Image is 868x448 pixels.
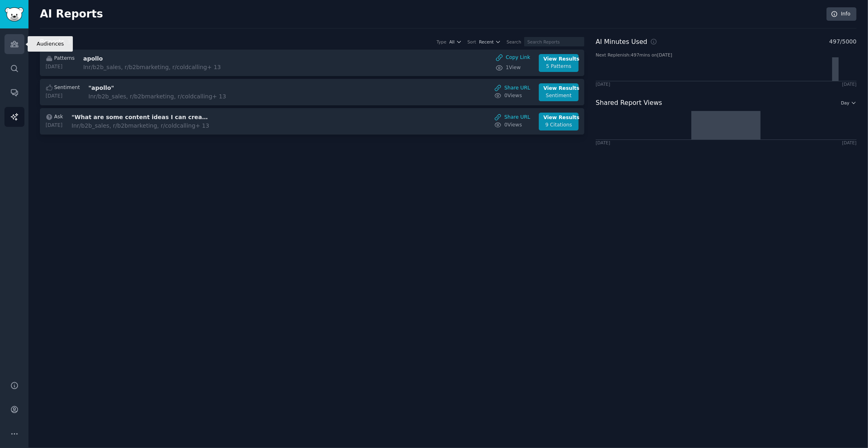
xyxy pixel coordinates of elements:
[539,83,579,101] a: View ResultsSentiment
[539,113,579,130] a: View Results9 Citations
[494,85,530,92] a: Share URL
[596,37,647,47] h2: AI Minutes Used
[67,38,71,45] span: 3
[46,63,74,71] div: [DATE]
[544,63,574,70] div: 5 Patterns
[468,39,477,45] div: Sort
[437,39,446,45] div: Type
[83,54,220,63] h3: apollo
[479,39,501,45] button: Recent
[46,122,63,129] div: [DATE]
[544,85,574,92] div: View Results
[83,63,221,72] div: In r/b2b_sales, r/b2bmarketing, r/coldcalling + 13
[54,113,63,121] span: Ask
[72,122,209,130] div: In r/b2b_sales, r/b2bmarketing, r/coldcalling + 13
[842,140,857,146] div: [DATE]
[539,54,579,72] a: View Results5 Patterns
[841,100,850,106] span: Day
[841,100,857,106] button: Day
[544,114,574,122] div: View Results
[494,92,530,100] a: 0Views
[5,7,24,22] img: GummySearch logo
[596,98,662,108] h2: Shared Report Views
[40,79,584,105] a: Sentiment[DATE]"apollo"Inr/b2b_sales, r/b2bmarketing, r/coldcalling+ 13Share URL0ViewsView Result...
[88,84,225,92] h3: "apollo"
[596,81,610,87] div: [DATE]
[40,8,103,21] h2: AI Reports
[496,54,530,61] button: Copy Link
[544,122,574,129] div: 9 Citations
[449,39,462,45] button: All
[507,39,521,45] div: Search
[449,39,455,45] span: All
[88,92,226,101] div: In r/b2b_sales, r/b2bmarketing, r/coldcalling + 13
[54,84,80,91] span: Sentiment
[544,92,574,100] div: Sentiment
[544,56,574,63] div: View Results
[40,37,64,47] h2: Reports
[596,140,610,146] div: [DATE]
[842,81,857,87] div: [DATE]
[40,50,584,76] a: Patterns[DATE]apolloInr/b2b_sales, r/b2bmarketing, r/coldcalling+ 13Copy Link1ViewView Results5 P...
[72,113,208,122] h3: "What are some content ideas I can create based on what is discussed?"
[40,108,584,135] a: Ask[DATE]"What are some content ideas I can create based on what is discussed?"Inr/b2b_sales, r/b...
[596,53,672,58] text: Next Replenish: 497 mins on [DATE]
[826,7,857,21] a: Info
[494,122,530,129] a: 0Views
[479,39,494,45] span: Recent
[496,64,530,72] a: 1View
[829,37,857,46] span: 497 / 5000
[54,55,74,62] span: Patterns
[494,114,530,121] a: Share URL
[46,93,80,100] div: [DATE]
[524,37,584,46] input: Search Reports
